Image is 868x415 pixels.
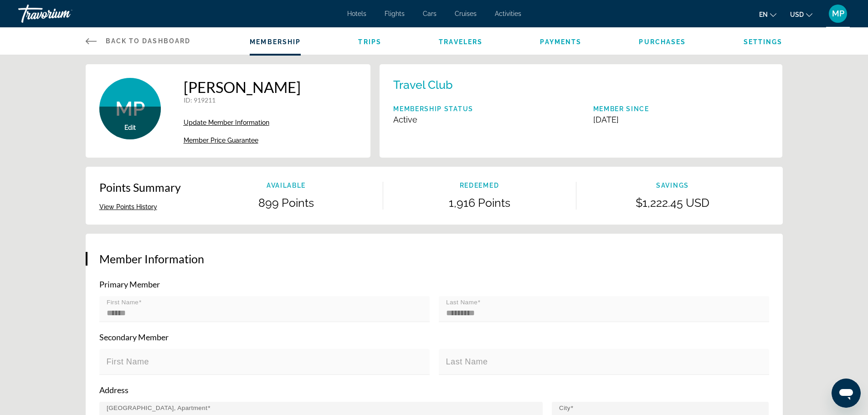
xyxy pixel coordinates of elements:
p: Redeemed [383,182,576,189]
a: Cars [423,10,437,17]
span: Update Member Information [184,119,269,126]
span: ID [184,96,190,104]
h1: [PERSON_NAME] [184,78,301,96]
p: Travel Club [393,78,453,92]
span: Edit [124,124,136,131]
mat-label: Last Name [446,357,488,366]
a: Trips [358,38,381,46]
p: Savings [576,182,769,189]
p: [DATE] [593,115,649,124]
mat-label: [GEOGRAPHIC_DATA], Apartment [107,405,207,411]
p: : 919211 [184,96,301,104]
a: Hotels [347,10,366,17]
a: Travelers [439,38,483,46]
p: Points Summary [99,180,181,194]
a: Settings [744,38,783,46]
mat-label: City [559,405,570,411]
a: Update Member Information [184,119,301,126]
p: Available [190,182,383,189]
iframe: Button to launch messaging window [832,379,861,408]
button: User Menu [826,4,850,23]
span: MP [832,9,844,18]
p: Member Since [593,105,649,113]
a: Membership [250,38,301,46]
button: Change currency [790,8,812,21]
span: MP [115,97,145,121]
button: View Points History [99,203,157,211]
a: Purchases [639,38,686,46]
p: $1,222.45 USD [576,196,769,210]
button: Change language [759,8,776,21]
mat-label: First Name [107,299,139,306]
mat-label: First Name [107,357,149,366]
span: Member Price Guarantee [184,137,258,144]
a: Cruises [455,10,477,17]
a: Activities [495,10,521,17]
a: Flights [385,10,405,17]
p: 899 Points [190,196,383,210]
h3: Member Information [99,252,769,266]
a: Back to Dashboard [86,27,191,55]
p: Address [99,385,769,395]
p: Membership Status [393,105,473,113]
p: Active [393,115,473,124]
a: Payments [540,38,581,46]
p: Secondary Member [99,332,769,342]
p: Primary Member [99,279,769,289]
span: en [759,11,768,18]
span: Back to Dashboard [106,37,191,45]
a: Travorium [18,2,109,26]
button: Edit [124,123,136,132]
p: 1,916 Points [383,196,576,210]
span: USD [790,11,804,18]
mat-label: Last Name [446,299,478,306]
